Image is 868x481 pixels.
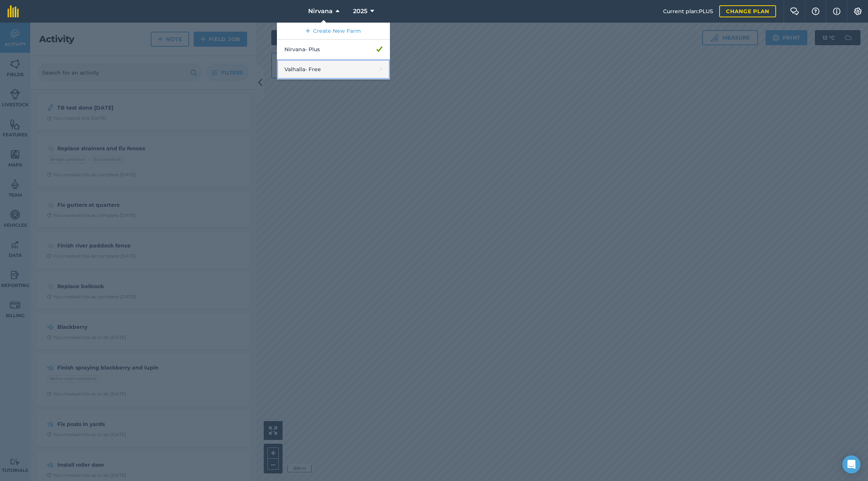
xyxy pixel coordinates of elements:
img: fieldmargin Logo [8,5,19,17]
span: Current plan : PLUS [663,7,713,15]
a: Create New Farm [277,23,390,40]
img: A question mark icon [811,8,820,15]
img: Two speech bubbles overlapping with the left bubble in the forefront [790,8,799,15]
div: Open Intercom Messenger [842,455,860,473]
img: A cog icon [853,8,862,15]
span: 2025 [353,7,367,16]
a: Nirvana- Plus [277,40,390,60]
img: svg+xml;base64,PHN2ZyB4bWxucz0iaHR0cDovL3d3dy53My5vcmcvMjAwMC9zdmciIHdpZHRoPSIxNyIgaGVpZ2h0PSIxNy... [833,7,840,16]
span: Nirvana [308,7,333,16]
a: Change plan [719,5,776,17]
a: Valhalla- Free [277,60,390,79]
